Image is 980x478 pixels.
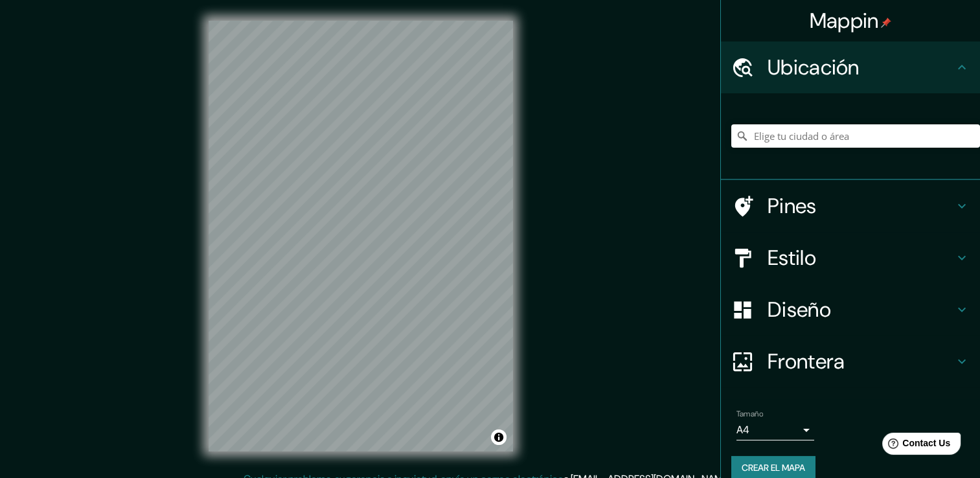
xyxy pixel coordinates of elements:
[736,409,763,420] label: Tamaño
[721,336,980,387] div: Frontera
[768,245,954,271] h4: Estilo
[768,54,954,80] h4: Ubicación
[721,232,980,284] div: Estilo
[810,7,879,34] font: Mappin
[731,124,980,148] input: Elige tu ciudad o área
[768,193,954,219] h4: Pines
[881,17,891,28] img: pin-icon.png
[491,429,507,445] button: Alternar atribución
[768,297,954,323] h4: Diseño
[768,348,954,374] h4: Frontera
[736,420,814,440] div: A4
[721,180,980,232] div: Pines
[721,284,980,336] div: Diseño
[721,41,980,93] div: Ubicación
[865,427,966,464] iframe: Help widget launcher
[209,21,513,451] canvas: Mapa
[742,460,805,476] font: Crear el mapa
